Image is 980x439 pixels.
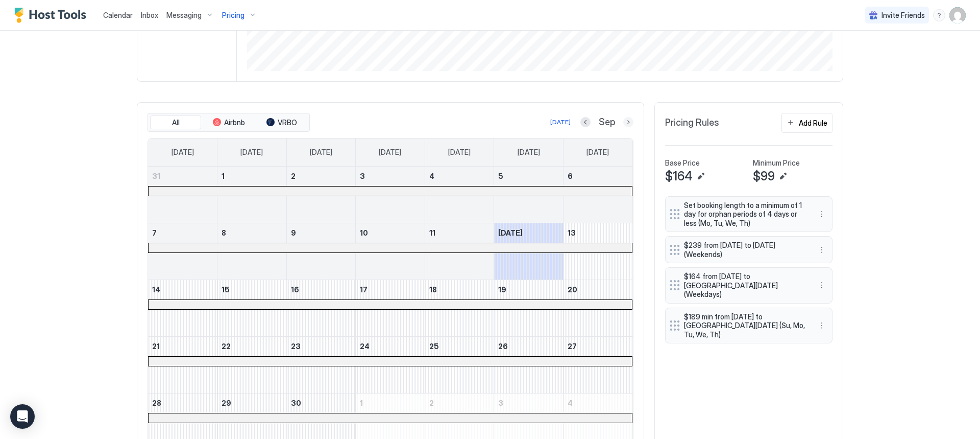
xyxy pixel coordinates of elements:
[563,223,632,242] a: September 13, 2025
[360,399,363,407] span: 1
[256,115,307,130] button: VRBO
[494,167,563,223] td: September 5, 2025
[360,172,365,180] span: 3
[222,228,226,237] span: 8
[103,11,133,19] span: Calendar
[203,115,254,130] button: Airbnb
[568,399,573,407] span: 4
[494,394,563,412] a: October 3, 2025
[429,228,435,237] span: 11
[222,285,230,294] span: 15
[816,319,828,332] button: More options
[494,336,563,393] td: September 26, 2025
[230,138,273,166] a: Monday
[278,118,297,127] span: VRBO
[356,167,425,223] td: September 3, 2025
[816,279,828,291] div: menu
[148,394,217,412] a: September 28, 2025
[781,113,832,133] button: Add Rule
[379,148,401,157] span: [DATE]
[152,342,160,351] span: 21
[287,223,356,242] a: September 9, 2025
[148,167,217,223] td: August 31, 2025
[425,167,494,186] a: September 4, 2025
[563,280,632,336] td: September 20, 2025
[599,117,615,128] span: Sep
[429,172,434,180] span: 4
[507,138,550,166] a: Friday
[684,312,805,339] span: $189 min from [DATE] to [GEOGRAPHIC_DATA][DATE] (Su, Mo, Tu, We, Th)
[816,244,828,256] div: menu
[171,148,194,157] span: [DATE]
[425,337,494,356] a: September 25, 2025
[356,280,425,299] a: September 17, 2025
[10,404,35,429] div: Open Intercom Messenger
[665,158,700,168] span: Base Price
[222,11,244,20] span: Pricing
[563,336,632,393] td: September 27, 2025
[425,167,494,223] td: September 4, 2025
[166,11,202,20] span: Messaging
[287,167,356,186] a: September 2, 2025
[494,280,563,336] td: September 19, 2025
[498,172,503,180] span: 5
[291,285,299,294] span: 16
[494,167,563,186] a: September 5, 2025
[425,280,494,299] a: September 18, 2025
[291,342,301,351] span: 23
[684,272,805,299] span: $164 from [DATE] to [GEOGRAPHIC_DATA][DATE] (Weekdays)
[356,394,425,412] a: October 1, 2025
[287,337,356,356] a: September 23, 2025
[369,138,411,166] a: Wednesday
[563,167,632,223] td: September 6, 2025
[586,148,609,157] span: [DATE]
[684,241,805,259] span: $239 from [DATE] to [DATE] (Weekends)
[222,399,231,407] span: 29
[816,319,828,332] div: menu
[356,336,425,393] td: September 24, 2025
[287,280,356,299] a: September 16, 2025
[429,285,437,294] span: 18
[287,394,356,412] a: September 30, 2025
[103,10,133,20] a: Calendar
[498,285,506,294] span: 19
[494,223,563,242] a: September 12, 2025
[148,336,217,393] td: September 21, 2025
[148,280,217,336] td: September 14, 2025
[222,172,225,180] span: 1
[816,279,828,291] button: More options
[300,138,342,166] a: Tuesday
[217,336,287,393] td: September 22, 2025
[933,9,945,21] div: menu
[148,167,217,186] a: August 31, 2025
[152,399,161,407] span: 28
[14,8,91,23] a: Host Tools Logo
[425,223,494,242] a: September 11, 2025
[360,285,367,294] span: 17
[356,223,425,242] a: September 10, 2025
[563,280,632,299] a: September 20, 2025
[152,172,160,180] span: 31
[217,280,287,336] td: September 15, 2025
[360,342,370,351] span: 24
[291,399,301,407] span: 30
[360,228,368,237] span: 10
[753,169,775,184] span: $99
[498,399,503,407] span: 3
[549,116,572,128] button: [DATE]
[623,117,633,127] button: Next month
[563,223,632,280] td: September 13, 2025
[217,394,286,412] a: September 29, 2025
[498,228,523,237] span: [DATE]
[799,118,827,128] div: Add Rule
[148,223,217,242] a: September 7, 2025
[949,7,966,24] div: User profile
[568,172,573,180] span: 6
[286,167,356,223] td: September 2, 2025
[224,118,245,127] span: Airbnb
[498,342,508,351] span: 26
[684,201,805,228] span: Set booking length to a minimum of 1 day for orphan periods of 4 days or less (Mo, Tu, We, Th)
[286,336,356,393] td: September 23, 2025
[217,223,286,242] a: September 8, 2025
[356,280,425,336] td: September 17, 2025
